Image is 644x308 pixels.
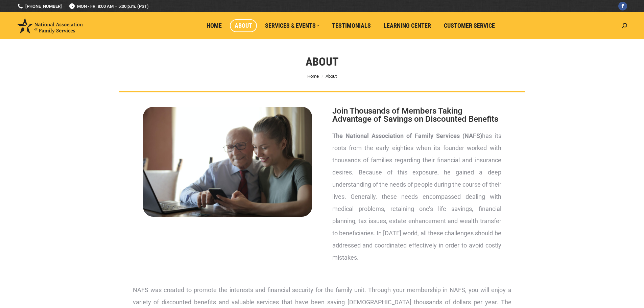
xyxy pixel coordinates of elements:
h2: Join Thousands of Members Taking Advantage of Savings on Discounted Benefits [332,107,501,123]
a: Home [307,74,319,79]
span: Customer Service [444,22,495,29]
span: Home [207,22,222,29]
p: has its roots from the early eighties when its founder worked with thousands of families regardin... [332,130,501,264]
span: Services & Events [265,22,319,29]
span: About [326,74,337,79]
img: About National Association of Family Services [143,107,312,217]
strong: The National Association of Family Services (NAFS) [332,132,482,139]
a: Home [202,19,226,32]
span: Testimonials [332,22,371,29]
h1: About [306,54,338,69]
span: Learning Center [384,22,431,29]
a: Facebook page opens in new window [618,2,627,10]
a: Customer Service [439,19,500,32]
a: Testimonials [327,19,376,32]
a: Learning Center [379,19,436,32]
span: MON - FRI 8:00 AM – 5:00 p.m. (PST) [69,3,149,9]
a: About [230,19,257,32]
a: [PHONE_NUMBER] [17,3,62,9]
span: About [235,22,252,29]
img: National Association of Family Services [17,18,83,33]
